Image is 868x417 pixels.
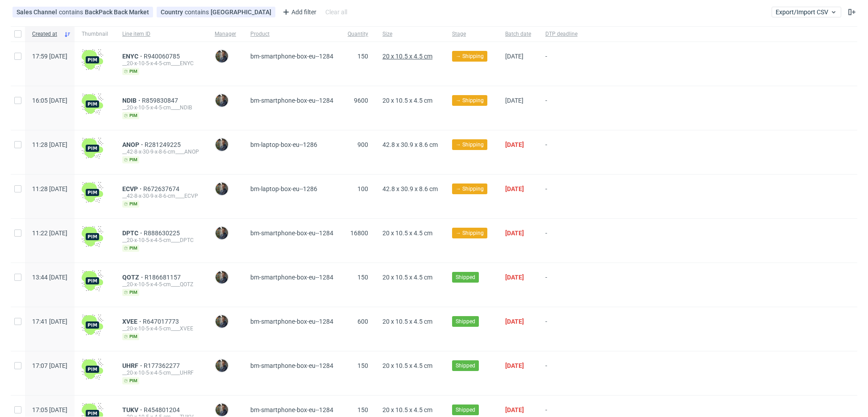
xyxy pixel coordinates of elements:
[250,406,333,413] span: bm-smartphone-box-eu--1284
[122,229,144,237] span: DPTC
[324,6,349,18] div: Clear all
[456,229,484,237] span: → Shipping
[382,362,432,369] span: 20 x 10.5 x 4.5 cm
[144,53,182,60] a: R940060785
[185,8,211,16] span: contains
[772,7,841,17] button: Export/Import CSV
[505,30,531,38] span: Batch date
[122,97,142,104] a: NDIB
[216,50,228,63] img: Maciej Sobola
[545,274,577,296] span: -
[348,30,368,38] span: Quantity
[456,141,484,149] span: → Shipping
[122,30,200,38] span: Line item ID
[122,185,143,192] a: ECVP
[17,8,59,16] span: Sales Channel
[216,94,228,107] img: Maciej Sobola
[215,30,236,38] span: Manager
[357,406,368,413] span: 150
[32,97,67,104] span: 16:05 [DATE]
[545,185,577,208] span: -
[82,138,103,159] img: wHgJFi1I6lmhQAAAABJRU5ErkJggg==
[354,97,368,104] span: 9600
[250,141,317,148] span: bm-laptop-box-eu--1286
[505,274,524,281] span: [DATE]
[122,104,200,111] div: __20-x-10-5-x-4-5-cm____NDIB
[143,185,181,192] a: R672637674
[545,30,577,38] span: DTP deadline
[144,362,182,369] a: R177362277
[82,359,103,380] img: wHgJFi1I6lmhQAAAABJRU5ErkJggg==
[82,182,103,203] img: wHgJFi1I6lmhQAAAABJRU5ErkJggg==
[32,362,67,369] span: 17:07 [DATE]
[122,112,139,119] span: pim
[250,53,333,60] span: bm-smartphone-box-eu--1284
[505,185,524,192] span: [DATE]
[32,185,67,192] span: 11:28 [DATE]
[122,369,200,376] div: __20-x-10-5-x-4-5-cm____UHRF
[456,96,484,104] span: → Shipping
[545,53,577,75] span: -
[32,141,67,148] span: 11:28 [DATE]
[122,318,143,325] a: XVEE
[216,404,228,416] img: Maciej Sobola
[357,274,368,281] span: 150
[122,156,139,163] span: pim
[456,185,484,193] span: → Shipping
[545,362,577,384] span: -
[216,315,228,328] img: Maciej Sobola
[505,406,524,413] span: [DATE]
[382,141,438,148] span: 42.8 x 30.9 x 8.6 cm
[456,52,484,60] span: → Shipping
[143,318,181,325] span: R647017773
[505,362,524,369] span: [DATE]
[545,97,577,119] span: -
[452,30,491,38] span: Stage
[82,30,108,38] span: Thumbnail
[59,8,85,16] span: contains
[122,141,145,148] span: ANOP
[382,406,432,413] span: 20 x 10.5 x 4.5 cm
[357,185,368,192] span: 100
[456,317,475,325] span: Shipped
[357,362,368,369] span: 150
[357,53,368,60] span: 150
[505,53,523,60] span: [DATE]
[216,271,228,284] img: Maciej Sobola
[145,141,183,148] a: R281249225
[142,97,180,104] a: R859830847
[382,185,438,192] span: 42.8 x 30.9 x 8.6 cm
[382,274,432,281] span: 20 x 10.5 x 4.5 cm
[279,5,318,19] div: Add filter
[122,406,144,413] a: TUKV
[250,30,333,38] span: Product
[32,229,67,237] span: 11:22 [DATE]
[776,8,837,16] span: Export/Import CSV
[505,229,524,237] span: [DATE]
[122,281,200,288] div: __20-x-10-5-x-4-5-cm____QOTZ
[456,362,475,370] span: Shipped
[122,325,200,332] div: __20-x-10-5-x-4-5-cm____XVEE
[122,148,200,155] div: __42-8-x-30-9-x-8-6-cm____ANOP
[211,8,271,16] div: [GEOGRAPHIC_DATA]
[250,274,333,281] span: bm-smartphone-box-eu--1284
[145,274,183,281] a: R186681157
[216,359,228,372] img: Maciej Sobola
[382,53,432,60] span: 20 x 10.5 x 4.5 cm
[122,192,200,200] div: __42-8-x-30-9-x-8-6-cm____ECVP
[122,362,144,369] a: UHRF
[122,289,139,296] span: pim
[122,245,139,252] span: pim
[122,274,145,281] a: QOTZ
[382,229,432,237] span: 20 x 10.5 x 4.5 cm
[216,183,228,195] img: Maciej Sobola
[456,406,475,414] span: Shipped
[456,273,475,281] span: Shipped
[32,53,67,60] span: 17:59 [DATE]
